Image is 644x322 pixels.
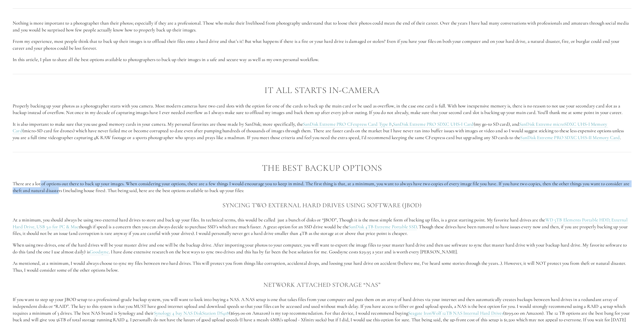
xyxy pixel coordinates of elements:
p: It is also important to make sure that you use good memory cards in your camera. My personal favo... [13,121,631,141]
p: When using two drives, one of the hard drives will be your master drive and one will be the backu... [13,242,631,255]
a: SanDisk Extreme PRO CFexpress Card Type B [303,121,392,127]
a: Seagate IronWolf 12TB NAS Internal Hard Drives [408,310,503,316]
h3: Network Attached Storage “NAS” [13,280,631,290]
a: SanDisk Extreme microSDXC UHS-I Memory Card [13,121,608,134]
h2: It All Starts in-Camera [13,85,631,95]
p: Properly backing up your photos as a photographer starts with you camera. Most modern cameras hav... [13,103,631,116]
p: As mentioned, at a minimum, I would always choose to sync my files between two hard drives. This ... [13,260,631,273]
h2: The Best Backup Options [13,163,631,173]
p: In this article, I plan to share all the best options available to photographers to back up their... [13,56,631,63]
a: Synology 4 bay NAS DiskStation DS418 [154,310,229,316]
h3: Syncing two external hard drives using software (JBOD) [13,200,631,210]
a: SanDisk Extreme PRO SDXC UHS-II Memory Card [520,135,620,141]
p: There are a lot of options out there to back up your images. When considering your options, there... [13,180,631,194]
a: Goodsync [90,249,109,255]
p: At a minimum, you should always be using two external hard drives to store and back up your files... [13,217,631,237]
p: From my experience, most people think that to back up their images is to offload their files onto... [13,38,631,51]
p: Nothing is more important to a photographer than their photos; especially if they are a professio... [13,20,631,33]
a: SanDisk 4TB Extreme Portable SSD [349,224,417,230]
a: SanDisk Extreme PRO SDXC UHS-I Card [393,121,474,127]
